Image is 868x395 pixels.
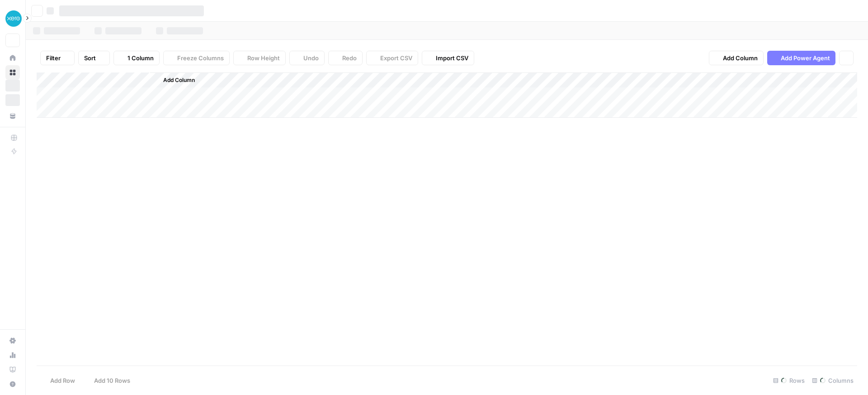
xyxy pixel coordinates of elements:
span: Add Column [163,76,195,84]
span: Add Column [723,53,758,63]
button: Redo [328,51,363,65]
span: 1 Column [127,53,154,63]
span: Undo [303,53,319,63]
button: Import CSV [422,51,474,65]
span: Export CSV [380,53,412,63]
button: Add Column [151,74,198,86]
span: Sort [84,53,96,63]
a: Settings [5,333,20,348]
button: Add 10 Rows [80,373,136,388]
button: Add Column [709,51,764,65]
button: Workspace: XeroOps [5,7,20,30]
button: 1 Column [113,51,160,65]
span: Freeze Columns [177,53,224,63]
div: Columns [808,373,857,388]
button: Freeze Columns [163,51,230,65]
a: Browse [5,65,20,80]
button: Export CSV [366,51,418,65]
button: Undo [289,51,325,65]
span: Add 10 Rows [94,376,130,385]
a: Usage [5,348,20,362]
button: Sort [78,51,110,65]
button: Add Power Agent [767,51,835,65]
a: Learning Hub [5,362,20,377]
span: Row Height [247,53,280,63]
span: Import CSV [436,53,468,63]
a: Home [5,51,20,65]
button: Add Row [37,373,80,388]
div: Rows [769,373,808,388]
button: Help + Support [5,377,20,391]
button: Filter [40,51,75,65]
span: Filter [46,53,61,63]
span: Add Power Agent [781,53,830,63]
span: Redo [342,53,357,63]
a: Your Data [5,109,20,123]
img: XeroOps Logo [5,10,22,27]
span: Add Row [50,376,75,385]
button: Row Height [233,51,286,65]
